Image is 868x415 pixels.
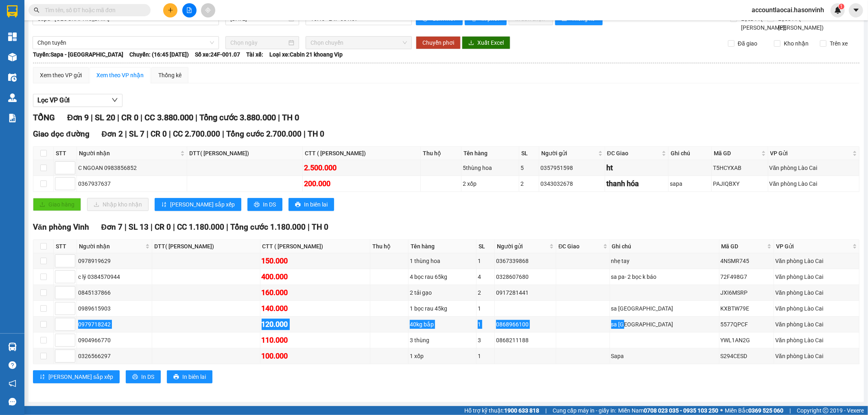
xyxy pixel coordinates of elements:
[33,129,90,139] span: Giao dọc đường
[262,303,369,314] div: 140.000
[719,348,774,364] td: S294CESD
[9,398,16,406] span: message
[776,242,851,251] span: VP Gửi
[421,147,462,160] th: Thu hộ
[774,285,859,301] td: Văn phòng Lào Cai
[461,147,519,160] th: Tên hàng
[187,147,303,160] th: DTT( [PERSON_NAME])
[91,113,93,122] span: |
[410,256,474,265] div: 1 thùng hoa
[304,200,328,209] span: In biên lai
[173,374,179,380] span: printer
[33,113,55,122] span: TỔNG
[262,350,369,362] div: 100.000
[304,129,306,139] span: |
[295,202,301,208] span: printer
[262,335,369,346] div: 110.000
[186,7,192,13] span: file-add
[182,3,197,17] button: file-add
[263,200,276,209] span: In DS
[540,163,603,172] div: 0357951598
[477,240,495,253] th: SL
[770,179,858,188] div: Văn phòng Lào Cai
[748,407,783,414] strong: 0369 525 060
[289,198,334,211] button: printerIn biên lai
[611,256,718,265] div: nhẹ tay
[719,301,774,317] td: KXBTW79E
[775,256,858,265] div: Văn phòng Lào Cai
[33,370,120,383] button: sort-ascending[PERSON_NAME] sắp xếp
[463,179,518,188] div: 2 xốp
[37,37,214,49] span: Chọn tuyến
[416,36,461,49] button: Chuyển phơi
[151,129,167,139] span: CR 0
[721,352,772,361] div: S294CESD
[823,408,829,413] span: copyright
[738,14,788,32] span: Lọc DTT( [PERSON_NAME])
[496,320,555,329] div: 0868966100
[719,269,774,285] td: 72F498G7
[33,198,81,211] button: uploadGiao hàng
[8,114,17,122] img: solution-icon
[262,319,369,330] div: 120.000
[95,113,115,122] span: SL 20
[775,272,858,281] div: Văn phòng Lào Cai
[553,406,616,415] span: Cung cấp máy in - giấy in:
[163,3,177,17] button: plus
[610,240,719,253] th: Ghi chú
[8,33,17,41] img: dashboard-icon
[410,272,474,281] div: 4 bọc rau 65kg
[226,129,302,139] span: Tổng cước 2.700.000
[721,256,772,265] div: 4NSMR745
[173,129,220,139] span: CC 2.700.000
[226,222,228,232] span: |
[775,14,825,32] span: Lọc CTT ( [PERSON_NAME])
[129,222,149,232] span: SL 13
[540,179,603,188] div: 0343032678
[611,352,718,361] div: Sapa
[834,7,842,14] img: icon-new-feature
[230,222,306,232] span: Tổng cước 1.180.000
[775,304,858,313] div: Văn phòng Lào Cai
[409,240,476,253] th: Tên hàng
[478,336,493,345] div: 3
[496,272,555,281] div: 0328607680
[775,288,858,297] div: Văn phòng Lào Cai
[254,202,260,208] span: printer
[496,336,555,345] div: 0868211188
[37,95,70,105] span: Lọc VP Gửi
[96,71,144,80] div: Xem theo VP nhận
[478,288,493,297] div: 2
[774,317,859,332] td: Văn phòng Lào Cai
[132,374,138,380] span: printer
[140,113,142,122] span: |
[719,285,774,301] td: JXI6MSRP
[519,147,539,160] th: SL
[170,200,235,209] span: [PERSON_NAME] sắp xếp
[125,129,127,139] span: |
[558,242,601,251] span: ĐC Giao
[745,5,831,15] span: accountlaocai.hasonvinh
[129,129,144,139] span: SL 7
[714,149,759,158] span: Mã GD
[775,336,858,345] div: Văn phòng Lào Cai
[177,222,224,232] span: CC 1.180.000
[781,39,812,48] span: Kho nhận
[496,288,555,297] div: 0917281441
[720,409,723,412] span: ⚪️
[155,222,171,232] span: CR 0
[8,93,17,102] img: warehouse-icon
[721,272,772,281] div: 72F498G7
[158,71,181,80] div: Thống kê
[152,240,260,253] th: DTT( [PERSON_NAME])
[79,149,179,158] span: Người nhận
[78,336,151,345] div: 0904966770
[78,179,186,188] div: 0367937637
[40,71,82,80] div: Xem theo VP gửi
[721,336,772,345] div: YWL1AN2G
[468,40,474,46] span: download
[282,113,299,122] span: TH 0
[144,113,193,122] span: CC 3.880.000
[78,288,151,297] div: 0845137866
[768,160,859,176] td: Văn phòng Lào Cai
